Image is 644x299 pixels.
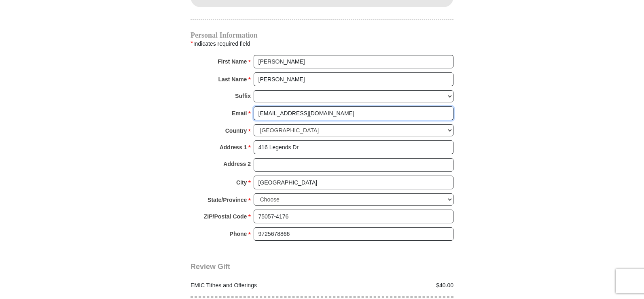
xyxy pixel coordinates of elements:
[322,281,458,290] div: $40.00
[218,74,247,85] strong: Last Name
[223,158,251,170] strong: Address 2
[191,263,230,271] span: Review Gift
[191,32,453,38] h4: Personal Information
[208,194,247,206] strong: State/Province
[225,125,247,136] strong: Country
[204,211,247,222] strong: ZIP/Postal Code
[191,38,453,49] div: Indicates required field
[220,142,247,153] strong: Address 1
[235,90,251,102] strong: Suffix
[186,281,322,290] div: EMIC Tithes and Offerings
[236,177,247,188] strong: City
[230,228,247,240] strong: Phone
[232,108,247,119] strong: Email
[218,56,247,67] strong: First Name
